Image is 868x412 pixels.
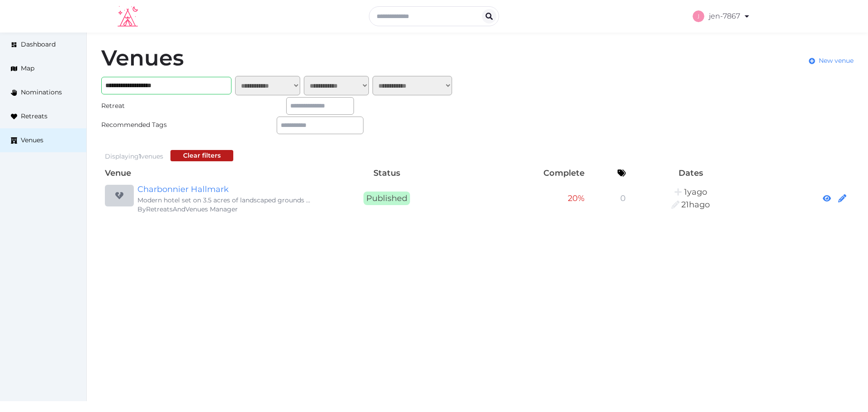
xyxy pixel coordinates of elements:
[101,47,184,69] h1: Venues
[819,56,854,66] span: New venue
[363,192,410,205] span: Published
[137,205,311,214] div: By RetreatsAndVenues Manager
[101,101,188,111] div: Retreat
[21,136,43,145] span: Venues
[693,4,750,29] a: jen-7867
[21,88,62,97] span: Nominations
[459,165,589,181] th: Complete
[620,193,626,203] span: 0
[21,40,56,49] span: Dashboard
[629,165,752,181] th: Dates
[101,165,315,181] th: Venue
[101,120,188,130] div: Recommended Tags
[681,200,710,210] span: 3:28AM, September 20th, 2025
[137,196,311,205] div: Modern hotel set on 3.5 acres of landscaped grounds - 5 min from airport; 2 km south of post office.
[139,152,141,160] span: 1
[684,187,707,197] span: 10:26PM, October 10th, 2024
[315,165,459,181] th: Status
[568,193,585,203] span: 20 %
[21,64,34,73] span: Map
[170,150,233,161] button: Clear filters
[21,112,47,121] span: Retreats
[183,151,221,160] div: Clear filters
[809,56,854,66] a: New venue
[137,183,311,196] a: Charbonnier Hallmark
[105,152,163,161] div: Displaying venues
